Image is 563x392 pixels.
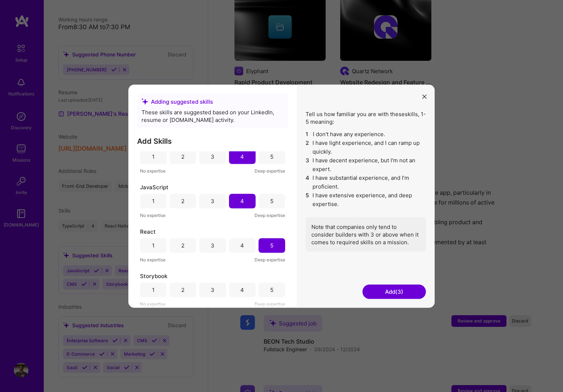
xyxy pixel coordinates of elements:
[270,153,273,161] div: 5
[422,95,427,99] i: icon Close
[306,130,310,138] span: 1
[181,242,185,249] div: 2
[141,98,148,105] i: icon SuggestedTeams
[140,300,166,308] span: No expertise
[211,153,214,161] div: 3
[306,191,426,208] li: I have extensive experience, and deep expertise.
[240,286,244,294] div: 4
[140,227,156,235] span: React
[306,138,310,156] span: 2
[140,256,166,263] span: No expertise
[181,197,185,205] div: 2
[137,136,288,145] h3: Add Skills
[306,138,426,156] li: I have light experience, and I can ramp up quickly.
[141,108,284,123] div: These skills are suggested based on your LinkedIn, resume or [DOMAIN_NAME] activity.
[181,286,185,294] div: 2
[306,156,426,173] li: I have decent experience, but I'm not an expert.
[181,153,185,161] div: 2
[152,197,155,205] div: 1
[306,110,426,252] div: Tell us how familiar you are with these skills , 1-5 meaning:
[211,197,214,205] div: 3
[306,130,426,138] li: I don't have any experience.
[240,153,244,161] div: 4
[270,197,273,205] div: 5
[152,242,155,249] div: 1
[306,173,426,191] li: I have substantial experience, and I’m proficient.
[306,217,426,252] div: Note that companies only tend to consider builders with 3 or above when it comes to required skil...
[152,286,155,294] div: 1
[255,256,285,263] span: Deep expertise
[240,242,244,249] div: 4
[306,173,310,191] span: 4
[270,242,273,249] div: 5
[240,197,244,205] div: 4
[141,98,284,105] div: Adding suggested skills
[140,183,168,191] span: JavaScript
[255,300,285,308] span: Deep expertise
[270,286,273,294] div: 5
[306,191,310,208] span: 5
[362,284,426,299] button: Add(3)
[128,84,435,308] div: modal
[255,211,285,219] span: Deep expertise
[152,153,155,161] div: 1
[140,211,166,219] span: No expertise
[211,286,214,294] div: 3
[211,242,214,249] div: 3
[306,156,310,173] span: 3
[140,272,167,280] span: Storybook
[140,167,166,174] span: No expertise
[255,167,285,174] span: Deep expertise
